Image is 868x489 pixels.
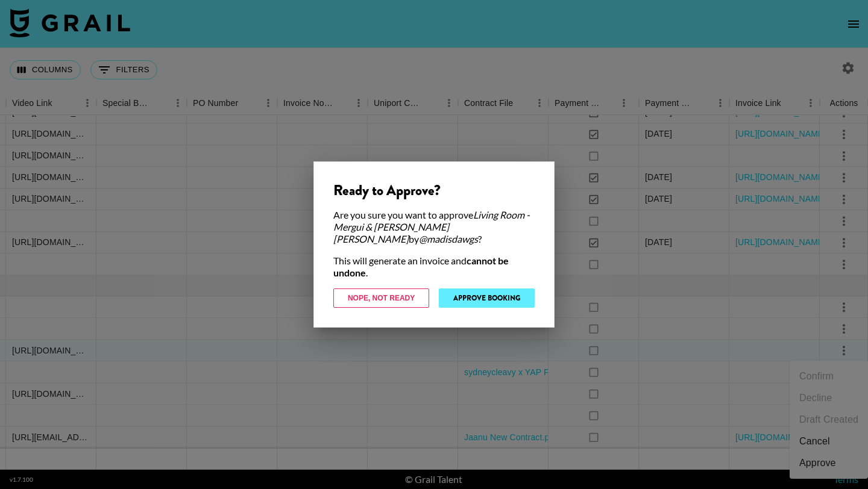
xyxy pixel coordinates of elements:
em: Living Room - Mergui & [PERSON_NAME] [PERSON_NAME] [333,209,530,244]
div: Are you sure you want to approve by ? [333,209,535,245]
div: This will generate an invoice and . [333,255,535,279]
button: Nope, Not Ready [333,288,429,308]
em: @ madisdawgs [419,233,478,244]
button: Approve Booking [439,288,535,308]
strong: cannot be undone [333,255,509,278]
div: Ready to Approve? [333,181,535,199]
